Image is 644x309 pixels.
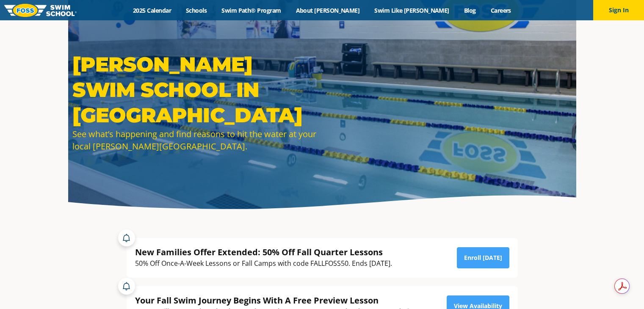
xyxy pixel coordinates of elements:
div: New Families Offer Extended: 50% Off Fall Quarter Lessons [135,246,392,258]
img: FOSS Swim School Logo [4,4,77,17]
a: Careers [483,6,518,14]
div: 50% Off Once-A-Week Lessons or Fall Camps with code FALLFOSS50. Ends [DATE]. [135,258,392,269]
a: About [PERSON_NAME] [288,6,367,14]
a: Swim Like [PERSON_NAME] [367,6,457,14]
div: See what’s happening and find reasons to hit the water at your local [PERSON_NAME][GEOGRAPHIC_DATA]. [72,128,318,152]
h1: [PERSON_NAME] Swim School in [GEOGRAPHIC_DATA] [72,52,318,128]
a: Blog [456,6,483,14]
div: Your Fall Swim Journey Begins With A Free Preview Lesson [135,295,419,306]
a: 2025 Calendar [126,6,179,14]
a: Enroll [DATE] [457,247,509,268]
a: Schools [179,6,214,14]
a: Swim Path® Program [214,6,288,14]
